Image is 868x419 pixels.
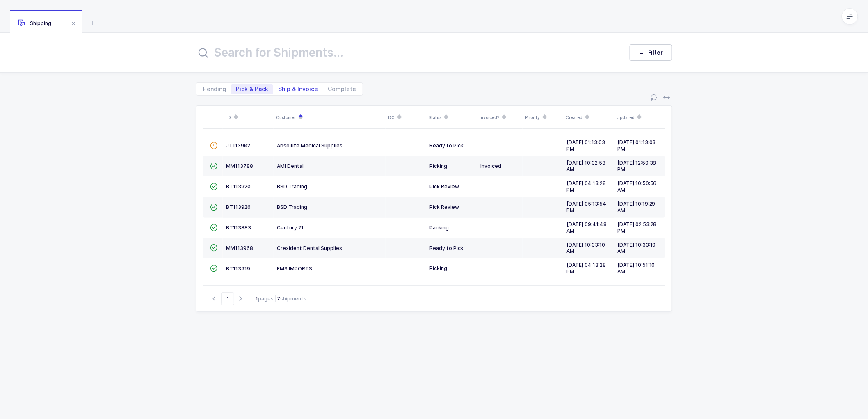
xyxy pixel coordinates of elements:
[276,110,383,124] div: Customer
[328,86,356,92] span: Complete
[566,180,606,193] span: [DATE] 04:13:28 PM
[566,201,606,213] span: [DATE] 05:13:54 PM
[226,204,251,210] span: BT113926
[617,201,656,213] span: [DATE] 10:19:29 AM
[566,139,605,152] span: [DATE] 01:13:03 PM
[277,183,307,190] span: BSD Trading
[277,245,342,251] span: Crexident Dental Supplies
[256,295,306,302] div: pages | shipments
[566,110,612,124] div: Created
[277,163,304,169] span: AMI Dental
[617,262,655,275] span: [DATE] 10:51:10 AM
[617,160,656,172] span: [DATE] 12:50:38 PM
[480,163,519,169] div: Invoiced
[617,221,657,234] span: [DATE] 02:53:28 PM
[226,183,251,190] span: BT113920
[429,183,459,190] span: Pick Review
[429,224,449,231] span: Packing
[277,204,307,210] span: BSD Trading
[480,110,520,124] div: Invoiced?
[210,224,217,231] span: 
[210,163,217,169] span: 
[210,183,217,190] span: 
[226,142,250,149] span: JT113902
[429,110,475,124] div: Status
[525,110,561,124] div: Priority
[429,204,459,210] span: Pick Review
[617,242,656,254] span: [DATE] 10:33:10 AM
[566,242,605,254] span: [DATE] 10:33:10 AM
[630,44,672,61] button: Filter
[648,48,663,57] span: Filter
[18,20,51,26] span: Shipping
[277,224,304,231] span: Century 21
[617,110,662,124] div: Updated
[277,295,280,302] b: 7
[196,43,613,62] input: Search for Shipments...
[566,160,605,172] span: [DATE] 10:32:53 AM
[226,163,253,169] span: MM113788
[566,221,607,234] span: [DATE] 09:41:48 AM
[203,86,226,92] span: Pending
[277,142,343,149] span: Absolute Medical Supplies
[617,180,657,193] span: [DATE] 10:50:56 AM
[225,110,271,124] div: ID
[210,265,217,271] span: 
[256,295,258,302] b: 1
[210,142,217,149] span: 
[429,163,447,169] span: Picking
[388,110,424,124] div: DC
[210,245,217,251] span: 
[221,292,234,305] span: Go to
[226,245,253,251] span: MM113968
[566,262,606,275] span: [DATE] 04:13:28 PM
[429,142,464,149] span: Ready to Pick
[617,139,656,152] span: [DATE] 01:13:03 PM
[429,265,447,271] span: Picking
[277,266,312,272] span: EMS IMPORTS
[278,86,318,92] span: Ship & Invoice
[226,266,250,272] span: BT113919
[226,224,251,231] span: BT113883
[236,86,268,92] span: Pick & Pack
[429,245,464,251] span: Ready to Pick
[210,204,217,210] span: 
